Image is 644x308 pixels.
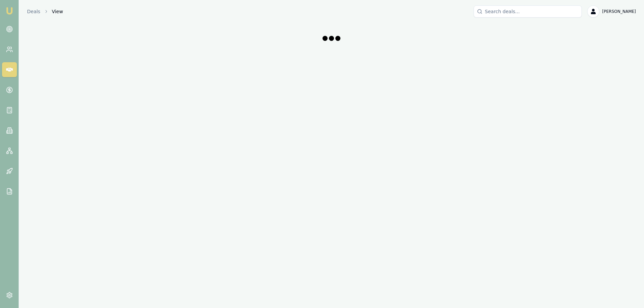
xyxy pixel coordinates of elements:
[5,7,14,15] img: emu-icon-u.png
[52,8,63,15] span: View
[27,8,40,15] a: Deals
[602,9,636,14] span: [PERSON_NAME]
[474,5,582,18] input: Search deals
[27,8,63,15] nav: breadcrumb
